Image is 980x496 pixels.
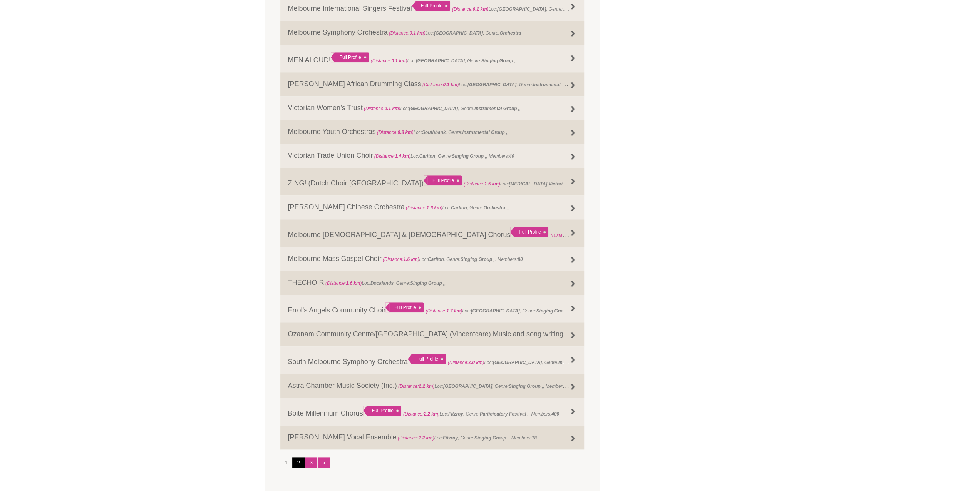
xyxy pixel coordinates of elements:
strong: [GEOGRAPHIC_DATA] [497,7,546,12]
strong: 0.1 km [391,58,405,63]
div: Full Profile [408,354,446,364]
strong: 2.0 km [468,360,482,365]
strong: Singing Group , [452,154,486,159]
strong: Singing Group , [481,58,516,63]
span: Loc: , Genre: , [452,5,613,12]
a: Victorian Trade Union Choir (Distance:1.4 km)Loc:Carlton, Genre:Singing Group ,, Members:40 [280,144,585,168]
strong: 1.6 km [426,205,441,210]
strong: [GEOGRAPHIC_DATA] [416,58,465,63]
span: Loc: , Genre: , [405,205,509,210]
strong: 40 [509,154,514,159]
span: (Distance: ) [406,205,442,210]
a: [PERSON_NAME] Vocal Ensemble (Distance:2.2 km)Loc:Fitzroy, Genre:Singing Group ,, Members:18 [280,426,585,449]
strong: 1.7 km [446,308,461,314]
span: (Distance: ) [383,257,419,262]
span: Loc: , Genre: , [421,80,580,88]
div: Full Profile [510,227,548,237]
a: MEN ALOUD! Full Profile (Distance:0.1 km)Loc:[GEOGRAPHIC_DATA], Genre:Singing Group ,, [280,45,585,72]
span: (Distance: ) [448,360,484,365]
span: (Distance: ) [364,106,400,111]
span: Loc: , Genre: , Members: [426,306,598,314]
span: Loc: , Genre: , Members: [403,411,559,417]
a: 3 [305,457,317,468]
strong: 0.1 km [409,30,424,36]
a: ZING! (Dutch Choir [GEOGRAPHIC_DATA]) Full Profile (Distance:1.5 km)Loc:[MEDICAL_DATA] Victoria, ... [280,168,585,195]
strong: Docklands [370,281,394,286]
a: Boite Millennium Chorus Full Profile (Distance:2.2 km)Loc:Fitzroy, Genre:Participatory Festival ,... [280,398,585,426]
span: (Distance: ) [325,281,362,286]
strong: Instrumental Group , [462,130,507,135]
span: (Distance: ) [422,82,459,87]
span: Loc: , Genre: , [388,30,525,36]
strong: Instrumental Group , [558,358,603,366]
strong: 1.6 km [346,281,360,286]
span: Loc: , Genre: , [551,231,673,239]
span: Loc: , Genre: , [371,58,517,63]
strong: Fitzroy [443,435,458,441]
strong: [GEOGRAPHIC_DATA] [409,106,458,111]
a: Victorian Women’s Trust (Distance:0.1 km)Loc:[GEOGRAPHIC_DATA], Genre:Instrumental Group ,, [280,96,585,120]
strong: 80 [518,257,523,262]
span: (Distance: ) [403,411,440,417]
strong: 18 [532,435,537,441]
div: Full Profile [363,406,401,416]
a: South Melbourne Symphony Orchestra Full Profile (Distance:2.0 km)Loc:[GEOGRAPHIC_DATA], Genre:Ins... [280,346,585,374]
strong: 1.6 km [403,257,417,262]
a: » [318,457,330,468]
strong: Instrumental Group , [533,80,578,88]
span: (Distance: ) [551,231,587,239]
strong: Orchestra , [484,205,508,210]
span: (Distance: ) [426,308,462,314]
strong: Carlton [428,257,444,262]
strong: Fitzroy [448,411,463,417]
a: 2 [292,457,305,468]
span: (Distance: ) [389,30,426,36]
span: Loc: , Genre: , [464,179,704,187]
strong: [GEOGRAPHIC_DATA] [467,82,516,87]
a: THECHO!R (Distance:1.6 km)Loc:Docklands, Genre:Singing Group ,, [280,271,585,295]
strong: 0.1 km [443,82,457,87]
span: (Distance: ) [374,154,411,159]
strong: 2.2 km [419,384,433,389]
div: Full Profile [412,1,450,11]
strong: Singing Group , [536,306,571,314]
strong: 2.2 km [424,411,438,417]
a: Ozanam Community Centre/[GEOGRAPHIC_DATA] (Vincentcare) Music and song writing therapy groups [280,322,585,346]
strong: 1.5 km [484,181,499,187]
strong: 2.2 km [418,435,432,441]
span: Loc: , Genre: , Members: [397,382,607,389]
strong: Southbank [422,130,446,135]
span: Loc: , Genre: , [324,281,446,286]
strong: [GEOGRAPHIC_DATA] [443,384,492,389]
div: Full Profile [424,175,462,185]
span: Loc: , Genre: , Members: [382,257,523,262]
span: (Distance: ) [371,58,407,63]
a: Melbourne [DEMOGRAPHIC_DATA] & [DEMOGRAPHIC_DATA] Chorus Full Profile (Distance:1.6 km)Loc:, Genre:, [280,219,585,247]
span: (Distance: ) [377,130,414,135]
span: Loc: , Genre: , [363,106,521,111]
strong: 1.4 km [395,154,409,159]
strong: [GEOGRAPHIC_DATA] [471,308,519,314]
a: Errol’s Angels Community Choir Full Profile (Distance:1.7 km)Loc:[GEOGRAPHIC_DATA], Genre:Singing... [280,295,585,322]
a: Astra Chamber Music Society (Inc.) (Distance:2.2 km)Loc:[GEOGRAPHIC_DATA], Genre:Singing Group ,,... [280,374,585,398]
a: Melbourne Mass Gospel Choir (Distance:1.6 km)Loc:Carlton, Genre:Singing Group ,, Members:80 [280,247,585,271]
strong: 0.8 km [397,130,412,135]
strong: Orchestra , [499,30,524,36]
strong: Singing Group , [474,435,509,441]
span: (Distance: ) [464,181,500,187]
strong: 400 [551,411,559,417]
strong: Singing Group , [461,257,495,262]
span: Loc: , Genre: , Members: [373,154,514,159]
a: Melbourne Youth Orchestras (Distance:0.8 km)Loc:Southbank, Genre:Instrumental Group ,, [280,120,585,144]
strong: Carlton [451,205,467,210]
li: 1 [280,457,293,468]
strong: Carlton [419,154,436,159]
span: (Distance: ) [398,435,434,441]
strong: Singing Group , [410,281,444,286]
span: (Distance: ) [452,7,489,12]
a: [PERSON_NAME] Chinese Orchestra (Distance:1.6 km)Loc:Carlton, Genre:Orchestra ,, [280,195,585,219]
strong: [MEDICAL_DATA] Victoria, [STREET_ADDRESS][PERSON_NAME] [509,179,652,187]
strong: 0.1 km [384,106,399,111]
strong: Instrumental Group , [474,106,519,111]
strong: 0.1 km [472,7,487,12]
